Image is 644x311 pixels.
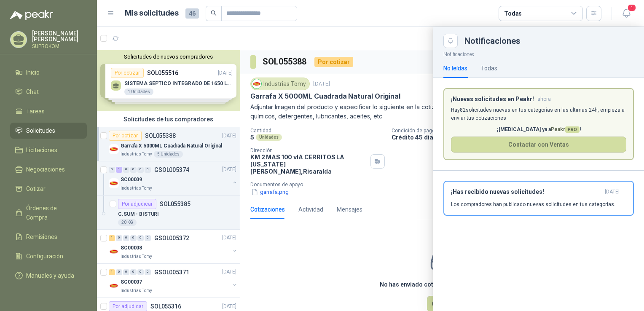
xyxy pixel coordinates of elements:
[26,68,40,77] span: Inicio
[451,106,626,122] p: Hay 82 solicitudes nuevas en tus categorías en las ultimas 24h, empieza a enviar tus cotizaciones
[10,161,87,177] a: Negociaciones
[26,252,63,261] span: Configuración
[10,268,87,284] a: Manuales y ayuda
[551,126,580,132] span: Peakr
[32,30,87,42] p: [PERSON_NAME] [PERSON_NAME]
[10,64,87,80] a: Inicio
[627,4,636,12] span: 1
[26,145,57,155] span: Licitaciones
[125,7,179,19] h1: Mis solicitudes
[451,126,626,134] p: ¡[MEDICAL_DATA] ya a !
[504,9,522,18] div: Todas
[26,184,46,193] span: Cotizar
[565,126,580,133] span: PRO
[537,96,551,103] span: ahora
[10,142,87,158] a: Licitaciones
[10,200,87,225] a: Órdenes de Compra
[26,87,39,97] span: Chat
[211,10,217,16] span: search
[185,8,199,19] span: 46
[26,126,55,135] span: Solicitudes
[26,204,79,222] span: Órdenes de Compra
[619,6,634,21] button: 1
[451,188,601,196] h3: ¡Has recibido nuevas solicitudes!
[443,181,634,216] button: ¡Has recibido nuevas solicitudes![DATE] Los compradores han publicado nuevas solicitudes en tus c...
[443,64,467,73] div: No leídas
[10,181,87,197] a: Cotizar
[10,229,87,245] a: Remisiones
[10,248,87,264] a: Configuración
[26,271,74,280] span: Manuales y ayuda
[451,96,534,103] h3: ¡Nuevas solicitudes en Peakr!
[481,64,497,73] div: Todas
[451,201,615,208] p: Los compradores han publicado nuevas solicitudes en tus categorías.
[443,34,458,48] button: Close
[464,37,634,45] div: Notificaciones
[451,137,626,153] button: Contactar con Ventas
[10,10,53,20] img: Logo peakr
[26,232,57,241] span: Remisiones
[32,44,87,49] p: SUPROKOM
[26,165,65,174] span: Negociaciones
[605,188,620,196] span: [DATE]
[26,107,45,116] span: Tareas
[10,84,87,100] a: Chat
[433,48,644,59] p: Notificaciones
[10,103,87,119] a: Tareas
[10,123,87,139] a: Solicitudes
